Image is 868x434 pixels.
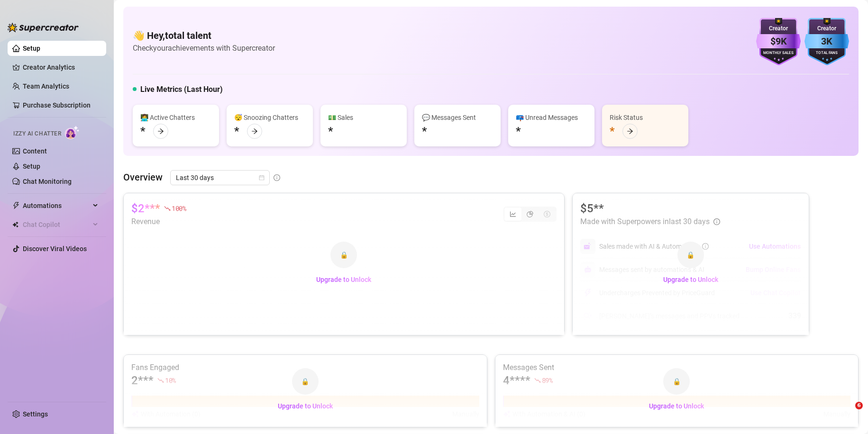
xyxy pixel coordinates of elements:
[804,24,849,33] div: Creator
[292,368,319,395] div: 🔒
[855,402,863,409] span: 6
[328,112,399,123] div: 💵 Sales
[23,410,48,418] a: Settings
[23,245,87,253] a: Discover Viral Videos
[157,128,164,135] span: arrow-right
[23,147,47,155] a: Content
[627,128,633,135] span: arrow-right
[610,112,681,123] div: Risk Status
[123,170,163,184] article: Overview
[140,112,211,123] div: 👩‍💻 Active Chatters
[756,18,801,65] img: purple-badge-B9DA21FR.svg
[23,82,69,90] a: Team Analytics
[23,60,99,75] a: Creator Analytics
[309,272,379,287] button: Upgrade to Unlock
[251,128,258,135] span: arrow-right
[677,242,704,268] div: 🔒
[804,18,849,65] img: blue-badge-DgoSNQY1.svg
[330,242,357,268] div: 🔒
[23,178,72,185] a: Chat Monitoring
[422,112,493,123] div: 💬 Messages Sent
[65,126,80,139] img: AI Chatter
[756,50,801,56] div: Monthly Sales
[12,202,20,209] span: thunderbolt
[270,398,340,414] button: Upgrade to Unlock
[176,171,264,185] span: Last 30 days
[656,272,726,287] button: Upgrade to Unlock
[133,42,275,54] article: Check your achievements with Supercreator
[274,174,280,181] span: info-circle
[516,112,587,123] div: 📪 Unread Messages
[316,276,371,283] span: Upgrade to Unlock
[140,84,223,95] h5: Live Metrics (Last Hour)
[804,50,849,56] div: Total Fans
[663,276,718,283] span: Upgrade to Unlock
[13,129,61,138] span: Izzy AI Chatter
[23,217,90,232] span: Chat Copilot
[641,398,712,414] button: Upgrade to Unlock
[23,163,40,170] a: Setup
[836,402,859,425] iframe: Intercom live chat
[804,34,849,49] div: 3K
[23,45,40,52] a: Setup
[234,112,305,123] div: 😴 Snoozing Chatters
[259,175,265,181] span: calendar
[663,368,690,395] div: 🔒
[133,29,275,42] h4: 👋 Hey, total talent
[756,24,801,33] div: Creator
[23,101,91,109] a: Purchase Subscription
[756,34,801,49] div: $9K
[23,198,90,213] span: Automations
[649,402,704,410] span: Upgrade to Unlock
[8,23,79,32] img: logo-BBDzfeDw.svg
[12,221,18,228] img: Chat Copilot
[278,402,333,410] span: Upgrade to Unlock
